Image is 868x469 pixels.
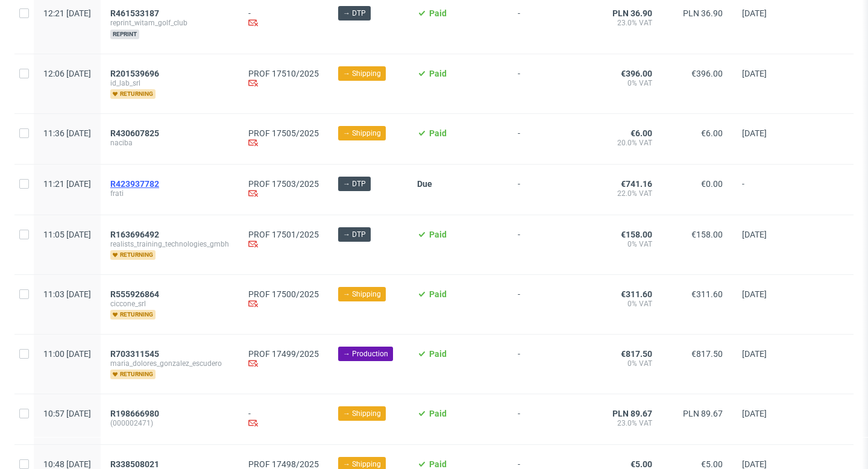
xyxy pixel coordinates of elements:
[742,8,767,18] span: [DATE]
[742,409,767,418] span: [DATE]
[248,289,319,299] a: PROF 17500/2025
[518,409,577,430] span: -
[110,359,229,368] span: maria_dolores_gonzalez_escudero
[110,409,159,418] span: R198666980
[43,8,91,18] span: 12:21 [DATE]
[110,69,159,78] span: R201539696
[110,289,159,299] span: R555926864
[429,8,447,18] span: Paid
[742,459,767,469] span: [DATE]
[518,8,577,39] span: -
[110,8,159,18] span: R461533187
[110,18,229,28] span: reprint_witam_golf_club
[110,370,156,379] span: returning
[429,459,447,469] span: Paid
[631,128,652,138] span: €6.00
[343,8,366,19] span: → DTP
[248,69,319,78] a: PROF 17510/2025
[621,179,652,189] span: €741.16
[110,459,162,469] a: R338508021
[43,69,91,78] span: 12:06 [DATE]
[683,8,723,18] span: PLN 36.90
[596,239,652,249] span: 0% VAT
[110,78,229,88] span: id_lab_srl
[429,230,447,239] span: Paid
[248,459,319,469] a: PROF 17498/2025
[742,128,767,138] span: [DATE]
[343,178,366,189] span: → DTP
[683,409,723,418] span: PLN 89.67
[621,349,652,359] span: €817.50
[110,230,159,239] span: R163696492
[691,349,723,359] span: €817.50
[518,179,577,200] span: -
[701,459,723,469] span: €5.00
[343,128,381,139] span: → Shipping
[43,289,91,299] span: 11:03 [DATE]
[248,349,319,359] a: PROF 17499/2025
[701,128,723,138] span: €6.00
[417,179,432,189] span: Due
[742,69,767,78] span: [DATE]
[110,138,229,148] span: naciba
[612,409,652,418] span: PLN 89.67
[43,349,91,359] span: 11:00 [DATE]
[248,409,319,430] div: -
[110,128,162,138] a: R430607825
[612,8,652,18] span: PLN 36.90
[110,179,162,189] a: R423937782
[343,229,366,240] span: → DTP
[110,299,229,309] span: ciccone_srl
[248,179,319,189] a: PROF 17503/2025
[343,408,381,419] span: → Shipping
[248,8,319,30] div: -
[110,89,156,99] span: returning
[596,78,652,88] span: 0% VAT
[518,289,577,319] span: -
[429,128,447,138] span: Paid
[621,230,652,239] span: €158.00
[742,349,767,359] span: [DATE]
[110,349,159,359] span: R703311545
[43,230,91,239] span: 11:05 [DATE]
[518,128,577,150] span: -
[596,189,652,198] span: 22.0% VAT
[742,289,767,299] span: [DATE]
[110,409,162,418] a: R198666980
[343,289,381,300] span: → Shipping
[110,128,159,138] span: R430607825
[429,69,447,78] span: Paid
[518,230,577,260] span: -
[343,68,381,79] span: → Shipping
[691,289,723,299] span: €311.60
[110,239,229,249] span: realists_training_technologies_gmbh
[343,348,388,359] span: → Production
[110,349,162,359] a: R703311545
[110,289,162,299] a: R555926864
[596,18,652,28] span: 23.0% VAT
[691,230,723,239] span: €158.00
[110,179,159,189] span: R423937782
[110,459,159,469] span: R338508021
[248,128,319,138] a: PROF 17505/2025
[110,418,229,428] span: (000002471)
[691,69,723,78] span: €396.00
[248,230,319,239] a: PROF 17501/2025
[110,189,229,198] span: frati
[110,30,139,39] span: reprint
[110,310,156,319] span: returning
[631,459,652,469] span: €5.00
[110,8,162,18] a: R461533187
[43,179,91,189] span: 11:21 [DATE]
[429,409,447,418] span: Paid
[110,250,156,260] span: returning
[43,459,91,469] span: 10:48 [DATE]
[701,179,723,189] span: €0.00
[110,230,162,239] a: R163696492
[621,289,652,299] span: €311.60
[621,69,652,78] span: €396.00
[110,69,162,78] a: R201539696
[429,289,447,299] span: Paid
[518,349,577,379] span: -
[596,138,652,148] span: 20.0% VAT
